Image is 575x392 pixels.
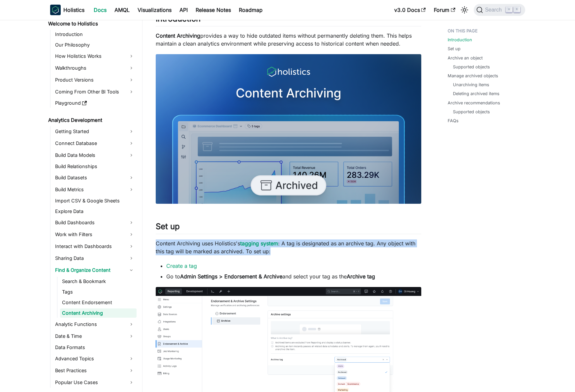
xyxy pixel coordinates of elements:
a: Content Archiving [60,308,137,318]
h2: Introduction [156,14,421,26]
img: Holistics [50,5,61,15]
a: Best Practices [53,365,137,376]
a: Product Versions [53,75,137,85]
a: Our Philosophy [53,40,137,50]
a: Coming From Other BI Tools [53,87,137,97]
a: Sharing Data [53,253,137,264]
b: Holistics [63,6,84,14]
li: Go to and select your tag as the [166,272,421,280]
strong: Archive tag [347,273,375,280]
a: Welcome to Holistics [46,19,137,28]
a: Archive recommendations [448,100,500,106]
a: Manage archived objects [448,73,498,79]
a: Analytic Functions [53,319,137,330]
a: v3.0 Docs [390,5,430,15]
a: Set up [448,46,461,52]
a: Deleting archived items [453,90,499,97]
a: API [176,5,192,15]
strong: Content Archiving [156,32,200,39]
h2: Set up [156,222,421,234]
a: Connect Database [53,138,137,149]
a: Build Data Models [53,150,137,160]
kbd: ⌘ [506,7,512,13]
a: Search & Bookmark [60,277,137,286]
a: Build Datasets [53,172,137,183]
kbd: K [514,7,520,13]
a: Tags [60,287,137,297]
a: Build Dashboards [53,217,137,228]
a: Build Relationships [53,162,137,171]
a: Release Notes [192,5,235,15]
a: Advanced Topics [53,353,137,364]
a: Archive an object [448,55,483,61]
a: Interact with Dashboards [53,241,137,252]
a: Playground [53,98,137,108]
a: FAQs [448,118,459,124]
a: Supported objects [453,109,490,115]
a: AMQL [111,5,134,15]
img: Archive feature thumbnail [156,54,421,204]
a: Forum [430,5,459,15]
a: Work with Filters [53,229,137,240]
a: Supported objects [453,64,490,70]
a: Popular Use Cases [53,377,137,388]
a: Analytics Development [46,116,137,125]
a: Data Formats [53,343,137,352]
a: Create a tag [166,263,197,269]
a: Docs [90,5,111,15]
button: Switch between dark and light mode (currently light mode) [459,5,470,15]
a: Introduction [448,37,472,43]
a: How Holistics Works [53,51,137,61]
span: Search [483,7,506,13]
a: Roadmap [235,5,267,15]
p: Content Archiving uses Holistics's : A tag is designated as an archive tag. Any object with this ... [156,239,421,255]
a: tagging system [240,240,278,247]
a: Unarchiving items [453,82,489,88]
nav: Docs sidebar [44,20,143,392]
a: HolisticsHolistics [50,5,84,15]
a: Find & Organize Content [53,265,137,275]
strong: Admin Settings > Endorsement & Archive [180,273,282,280]
a: Visualizations [134,5,176,15]
a: Walkthroughs [53,63,137,73]
button: Search (Command+K) [474,4,525,16]
a: Introduction [53,30,137,39]
a: Date & Time [53,331,137,341]
a: Getting Started [53,126,137,137]
a: Build Metrics [53,184,137,195]
a: Explore Data [53,207,137,216]
p: provides a way to hide outdated items without permanently deleting them. This helps maintain a cl... [156,32,421,48]
a: Import CSV & Google Sheets [53,196,137,205]
a: Content Endorsement [60,298,137,307]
